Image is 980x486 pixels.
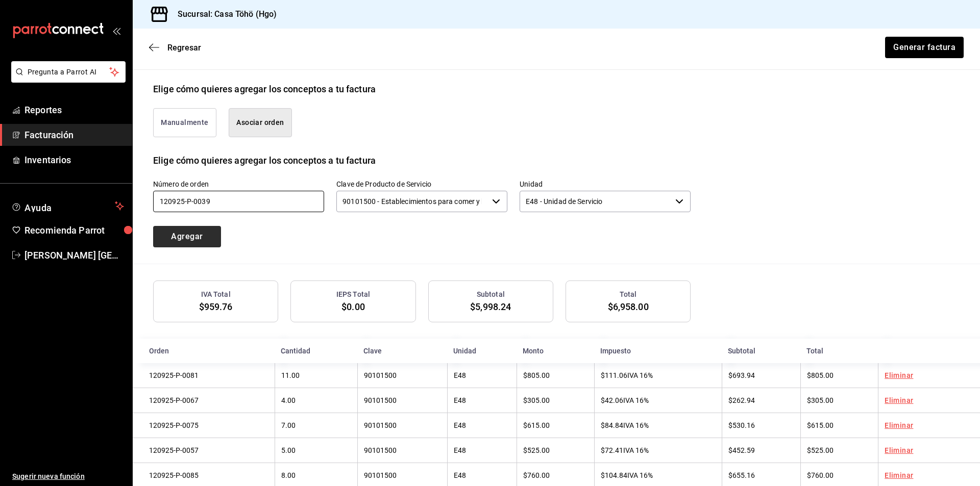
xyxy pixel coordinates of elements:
[447,388,517,413] td: E48
[24,103,124,117] span: Reportes
[153,191,324,212] input: 000000-P-0000
[281,421,296,429] span: 7.00
[281,446,296,454] span: 5.00
[336,180,507,187] label: Clave de Producto de Servicio
[885,471,913,479] a: Eliminar
[229,108,292,137] button: Asociar orden
[523,471,550,479] span: $760.00
[807,471,834,479] span: $760.00
[728,421,755,429] span: $530.16
[594,339,722,363] th: Impuesto
[594,388,722,413] td: IVA 16%
[523,371,550,379] span: $805.00
[357,413,447,438] td: 90101500
[357,388,447,413] td: 90101500
[523,446,550,454] span: $525.00
[336,191,488,212] input: Elige una opción
[447,363,517,388] td: E48
[24,248,124,262] span: [PERSON_NAME] [GEOGRAPHIC_DATA][PERSON_NAME]
[153,154,376,167] div: Elige cómo quieres agregar los conceptos a tu factura
[885,371,913,379] a: Eliminar
[523,421,550,429] span: $615.00
[357,363,447,388] td: 90101500
[728,471,755,479] span: $655.16
[336,289,370,300] h3: IEPS Total
[728,371,755,379] span: $693.94
[281,396,296,404] span: 4.00
[601,471,627,479] span: $104.84
[447,438,517,463] td: E48
[341,301,365,312] span: $0.00
[24,153,124,167] span: Inventarios
[477,289,505,300] h3: Subtotal
[601,446,623,454] span: $72.41
[807,371,834,379] span: $805.00
[153,226,221,247] button: Agregar
[169,8,277,20] h3: Sucursal: Casa Töhö (Hgo)
[133,339,275,363] th: Orden
[523,396,550,404] span: $305.00
[133,388,275,413] td: 120925-P-0067
[520,191,671,212] input: Elige una opción
[357,339,447,363] th: Clave
[133,363,275,388] td: 120925-P-0081
[201,289,231,300] h3: IVA Total
[24,200,111,212] span: Ayuda
[167,43,201,53] span: Regresar
[12,471,124,482] span: Sugerir nueva función
[153,82,376,96] div: Elige cómo quieres agregar los conceptos a tu factura
[807,421,834,429] span: $615.00
[153,180,324,187] label: Número de orden
[28,67,110,78] span: Pregunta a Parrot AI
[199,301,233,312] span: $959.76
[885,421,913,429] a: Eliminar
[520,180,691,187] label: Unidad
[594,438,722,463] td: IVA 16%
[594,363,722,388] td: IVA 16%
[594,413,722,438] td: IVA 16%
[885,446,913,454] a: Eliminar
[728,396,755,404] span: $262.94
[281,471,296,479] span: 8.00
[807,446,834,454] span: $525.00
[807,396,834,404] span: $305.00
[153,108,216,137] button: Manualmente
[800,339,878,363] th: Total
[149,43,201,53] button: Regresar
[281,371,300,379] span: 11.00
[133,438,275,463] td: 120925-P-0057
[24,223,124,237] span: Recomienda Parrot
[7,74,126,85] a: Pregunta a Parrot AI
[601,421,623,429] span: $84.84
[24,128,124,142] span: Facturación
[601,371,627,379] span: $111.06
[722,339,800,363] th: Subtotal
[728,446,755,454] span: $452.59
[275,339,357,363] th: Cantidad
[620,289,637,300] h3: Total
[357,438,447,463] td: 90101500
[517,339,594,363] th: Monto
[112,27,120,35] button: open_drawer_menu
[601,396,623,404] span: $42.06
[447,413,517,438] td: E48
[133,413,275,438] td: 120925-P-0075
[608,301,649,312] span: $6,958.00
[885,37,964,58] button: Generar factura
[11,61,126,83] button: Pregunta a Parrot AI
[470,301,511,312] span: $5,998.24
[885,396,913,404] a: Eliminar
[447,339,517,363] th: Unidad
